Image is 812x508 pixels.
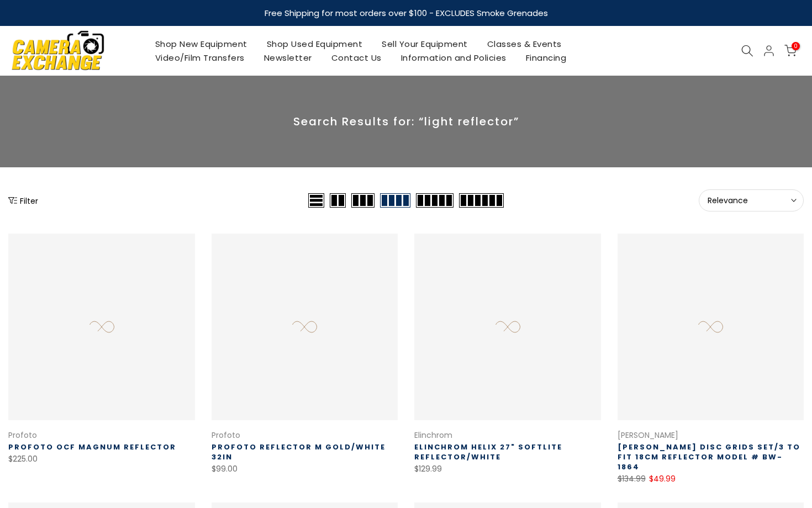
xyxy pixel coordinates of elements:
[618,473,646,484] del: $134.99
[391,51,516,65] a: Information and Policies
[8,114,804,129] p: Search Results for: “light reflector”
[649,472,676,486] ins: $49.99
[792,42,800,50] span: 0
[8,452,195,466] div: $225.00
[321,51,391,65] a: Contact Us
[8,195,38,206] button: Show filters
[254,51,321,65] a: Newsletter
[145,37,257,51] a: Shop New Equipment
[618,442,800,472] a: [PERSON_NAME] Disc Grids Set/3 to fit 18cm Reflector Model # BW-1864
[516,51,576,65] a: Financing
[699,189,804,211] button: Relevance
[372,37,478,51] a: Sell Your Equipment
[708,195,795,205] span: Relevance
[414,462,601,476] div: $129.99
[265,7,548,19] strong: Free Shipping for most orders over $100 - EXCLUDES Smoke Grenades
[212,442,386,462] a: Profoto Reflector M Gold/White 32in
[618,430,678,441] a: [PERSON_NAME]
[477,37,571,51] a: Classes & Events
[212,430,240,441] a: Profoto
[145,51,254,65] a: Video/Film Transfers
[784,45,797,57] a: 0
[212,462,398,476] div: $99.00
[8,442,176,452] a: Profoto OCF Magnum Reflector
[8,430,37,441] a: Profoto
[257,37,372,51] a: Shop Used Equipment
[414,442,562,462] a: Elinchrom Helix 27" Softlite Reflector/White
[414,430,452,441] a: Elinchrom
